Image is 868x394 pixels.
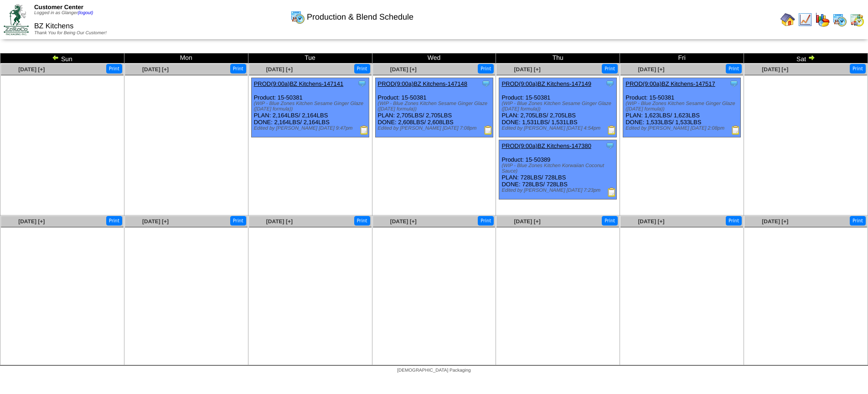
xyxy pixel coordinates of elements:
a: PROD(9:00a)BZ Kitchens-147141 [254,80,344,87]
div: (WIP - Blue Zones Kitchen Sesame Ginger Glaze ([DATE] formula)) [501,101,616,112]
button: Print [230,64,246,74]
a: [DATE] [+] [514,218,541,225]
div: (WIP - Blue Zones Kitchen Korwaiian Coconut Sauce) [501,163,616,174]
td: Tue [248,53,372,63]
button: Print [850,216,866,226]
span: [DEMOGRAPHIC_DATA] Packaging [397,368,470,373]
a: [DATE] [+] [638,66,664,73]
div: Edited by [PERSON_NAME] [DATE] 7:08pm [378,126,493,131]
img: arrowright.gif [808,54,815,61]
img: calendarinout.gif [850,12,864,27]
a: [DATE] [+] [142,218,169,225]
td: Fri [620,53,744,63]
img: home.gif [780,12,795,27]
a: [DATE] [+] [390,66,417,73]
a: (logout) [78,11,93,16]
div: (WIP - Blue Zones Kitchen Sesame Ginger Glaze ([DATE] formula)) [378,101,493,112]
td: Sat [744,53,868,63]
button: Print [478,216,494,226]
div: Product: 15-50389 PLAN: 728LBS / 728LBS DONE: 728LBS / 728LBS [499,140,617,200]
a: [DATE] [+] [390,218,417,225]
img: Tooltip [605,79,615,88]
img: calendarprod.gif [832,12,847,27]
button: Print [230,216,246,226]
button: Print [354,216,370,226]
img: graph.gif [815,12,830,27]
a: [DATE] [+] [18,218,45,225]
span: Thank You for Being Our Customer! [34,31,107,36]
div: Edited by [PERSON_NAME] [DATE] 7:23pm [501,188,616,193]
span: Production & Blend Schedule [307,12,413,22]
a: [DATE] [+] [514,66,541,73]
button: Print [106,64,122,74]
a: [DATE] [+] [18,66,45,73]
a: [DATE] [+] [762,66,788,73]
a: PROD(9:00a)BZ Kitchens-147148 [378,80,468,87]
img: Tooltip [357,79,367,88]
img: line_graph.gif [798,12,812,27]
div: Product: 15-50381 PLAN: 2,164LBS / 2,164LBS DONE: 2,164LBS / 2,164LBS [251,78,369,137]
button: Print [850,64,866,74]
span: Logged in as Glanger [34,11,93,16]
a: [DATE] [+] [142,66,169,73]
div: Product: 15-50381 PLAN: 2,705LBS / 2,705LBS DONE: 2,608LBS / 2,608LBS [375,78,493,137]
div: Edited by [PERSON_NAME] [DATE] 2:08pm [625,126,740,131]
img: Production Report [607,126,616,135]
span: BZ Kitchens [34,22,73,30]
img: calendarprod.gif [290,10,305,24]
div: (WIP - Blue Zones Kitchen Sesame Ginger Glaze ([DATE] formula)) [254,101,369,112]
div: Edited by [PERSON_NAME] [DATE] 4:54pm [501,126,616,131]
button: Print [354,64,370,74]
div: Product: 15-50381 PLAN: 1,623LBS / 1,623LBS DONE: 1,533LBS / 1,533LBS [623,78,741,137]
img: Production Report [360,126,369,135]
td: Thu [496,53,620,63]
a: [DATE] [+] [266,66,293,73]
a: PROD(9:00a)BZ Kitchens-147517 [625,80,715,87]
div: Product: 15-50381 PLAN: 2,705LBS / 2,705LBS DONE: 1,531LBS / 1,531LBS [499,78,617,137]
img: ZoRoCo_Logo(Green%26Foil)%20jpg.webp [4,4,29,35]
button: Print [602,216,618,226]
button: Print [106,216,122,226]
div: Edited by [PERSON_NAME] [DATE] 9:47pm [254,126,369,131]
img: Tooltip [605,141,615,150]
td: Wed [372,53,496,63]
a: PROD(9:00a)BZ Kitchens-147380 [501,142,591,149]
img: Production Report [484,126,493,135]
button: Print [478,64,494,74]
button: Print [726,64,742,74]
img: arrowleft.gif [52,54,59,61]
a: [DATE] [+] [638,218,664,225]
td: Mon [124,53,248,63]
img: Tooltip [481,79,491,88]
td: Sun [0,53,124,63]
span: Customer Center [34,4,83,11]
img: Production Report [607,188,616,197]
button: Print [726,216,742,226]
a: PROD(9:00a)BZ Kitchens-147149 [501,80,591,87]
div: (WIP - Blue Zones Kitchen Sesame Ginger Glaze ([DATE] formula)) [625,101,740,112]
img: Production Report [731,126,740,135]
button: Print [602,64,618,74]
img: Tooltip [729,79,739,88]
a: [DATE] [+] [762,218,788,225]
a: [DATE] [+] [266,218,293,225]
